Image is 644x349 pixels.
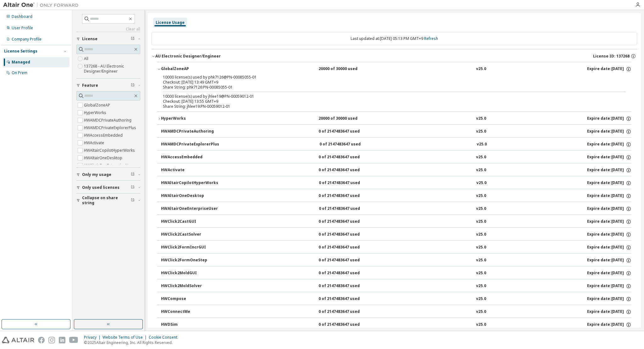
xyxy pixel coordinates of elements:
label: HWAltairOneDesktop [84,154,124,162]
div: 20000 of 30000 used [319,66,375,72]
div: HWAccessEmbedded [161,155,218,160]
div: 0 of 2147483647 used [319,258,375,263]
div: 0 of 2147483647 used [319,270,375,276]
span: Feature [82,83,98,88]
label: All [84,55,90,63]
button: HWAltairOneEnterpriseUser0 of 2147483647 usedv25.0Expire date:[DATE] [161,202,631,216]
button: HWClick2MoldSolver0 of 2147483647 usedv25.0Expire date:[DATE] [161,279,631,293]
div: 0 of 2147483647 used [319,309,375,315]
div: HWClick2FormIncrGUI [161,245,218,250]
div: Expire date: [DATE] [587,167,631,173]
label: HWActivate [84,139,105,147]
div: Expire date: [DATE] [587,180,631,186]
div: GlobalZoneAP [161,66,218,72]
div: HWClick2CastSolver [161,232,218,237]
div: HWClick2MoldSolver [161,283,218,289]
span: License ID: 137268 [593,54,630,59]
button: HWClick2FormIncrGUI0 of 2147483647 usedv25.0Expire date:[DATE] [161,241,631,254]
span: License [82,36,97,41]
span: Collapse on share string [82,195,131,205]
div: 0 of 2147483647 used [319,206,375,212]
button: HWDSim0 of 2147483647 usedv25.0Expire date:[DATE] [161,318,631,332]
button: HWConnectMe0 of 2147483647 usedv25.0Expire date:[DATE] [161,305,631,319]
div: 0 of 2147483647 used [319,167,375,173]
div: HyperWorks [161,116,218,122]
div: v25.0 [476,66,486,72]
button: AU Electronic Designer/EngineerLicense ID: 137268 [152,49,637,63]
button: HWClick2CastSolver0 of 2147483647 usedv25.0Expire date:[DATE] [161,228,631,242]
div: Share String: jhlee19:PN-00059012-01 [163,104,611,109]
div: v25.0 [476,296,486,302]
div: 0 of 2147483647 used [319,245,375,250]
div: v25.0 [477,142,487,147]
div: Checkout: [DATE] 13:49 GMT+9 [163,80,611,85]
div: Expire date: [DATE] [587,322,631,328]
div: 0 of 2147483647 used [319,283,375,289]
div: HWAltairOneEnterpriseUser [161,206,218,212]
div: v25.0 [476,155,486,160]
div: Checkout: [DATE] 13:55 GMT+9 [163,99,611,104]
button: License [76,32,140,46]
button: HWAccessEmbedded0 of 2147483647 usedv25.0Expire date:[DATE] [161,150,631,164]
div: v25.0 [476,129,486,134]
div: HWAltairCopilotHyperWorks [161,180,218,186]
label: GlobalZoneAP [84,101,111,109]
div: v25.0 [476,258,486,263]
div: HWClick2MoldGUI [161,270,218,276]
div: Expire date: [DATE] [587,116,631,122]
div: v25.0 [476,270,486,276]
span: Only used licenses [82,185,119,190]
button: HWActivate0 of 2147483647 usedv25.0Expire date:[DATE] [161,163,631,177]
div: v25.0 [476,193,486,199]
div: Expire date: [DATE] [587,66,631,72]
div: Last updated at: [DATE] 05:13 PM GMT+9 [152,32,637,45]
div: Expire date: [DATE] [587,296,631,302]
div: HWCompose [161,296,218,302]
div: HWAltairOneDesktop [161,193,218,199]
button: HyperWorks20000 of 30000 usedv25.0Expire date:[DATE] [157,112,631,126]
div: v25.0 [476,219,486,225]
div: Expire date: [DATE] [587,270,631,276]
div: Company Profile [12,37,42,42]
p: © 2025 Altair Engineering, Inc. All Rights Reserved. [84,340,181,345]
div: v25.0 [476,206,486,212]
button: HWAMDCPrivateExplorerPlus0 of 2147483647 usedv25.0Expire date:[DATE] [161,138,631,151]
div: v25.0 [476,167,486,173]
img: linkedin.svg [59,337,65,343]
label: HWAMDCPrivateAuthoring [84,117,133,124]
div: License Settings [4,49,37,54]
div: AU Electronic Designer/Engineer [155,54,221,59]
label: HWAltairOneEnterpriseUser [84,162,136,169]
label: HWAltairCopilotHyperWorks [84,147,136,154]
img: facebook.svg [38,337,45,343]
div: 0 of 2147483647 used [319,322,375,328]
button: HWCompose0 of 2147483647 usedv25.0Expire date:[DATE] [161,292,631,306]
img: Altair One [3,2,82,8]
div: 0 of 2147483647 used [319,180,375,186]
div: 0 of 2147483647 used [319,142,376,147]
div: Expire date: [DATE] [587,245,631,250]
div: 0 of 2147483647 used [319,129,375,134]
div: Share String: phk7126:PN-00085055-01 [163,85,611,90]
a: Refresh [424,36,438,41]
div: 0 of 2147483647 used [319,219,375,225]
div: v25.0 [476,322,486,328]
div: Cookie Consent [149,335,181,340]
div: 10000 license(s) used by phk7126@PN-00085055-01 [163,75,611,80]
div: Expire date: [DATE] [587,142,631,147]
img: youtube.svg [69,337,78,343]
div: v25.0 [476,180,486,186]
div: v25.0 [476,116,486,122]
img: altair_logo.svg [2,337,34,343]
div: Website Terms of Use [103,335,149,340]
div: Privacy [84,335,103,340]
label: HyperWorks [84,109,108,117]
span: Clear filter [131,185,135,190]
div: HWDSim [161,322,218,328]
button: Feature [76,79,140,92]
div: v25.0 [476,232,486,237]
div: 0 of 2147483647 used [319,155,375,160]
div: HWConnectMe [161,309,218,315]
button: HWClick2MoldGUI0 of 2147483647 usedv25.0Expire date:[DATE] [161,266,631,280]
div: 10000 license(s) used by jhlee19@PN-00059012-01 [163,94,611,99]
